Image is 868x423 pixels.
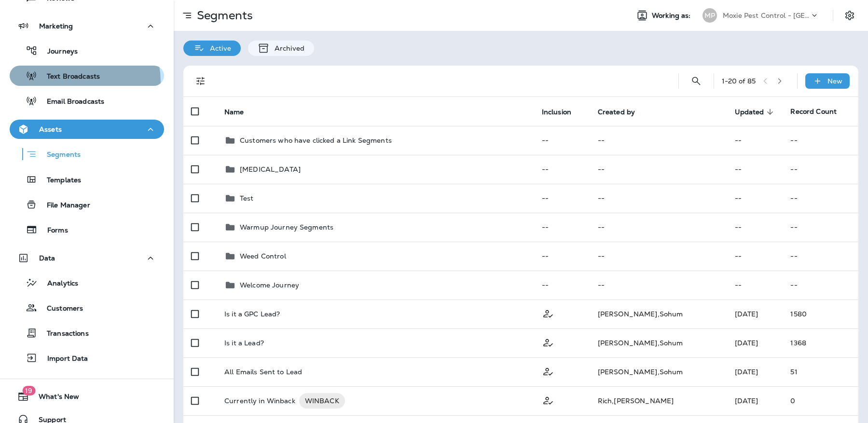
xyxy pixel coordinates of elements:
[827,77,842,85] p: New
[590,184,727,213] td: --
[10,66,164,86] button: Text Broadcasts
[783,328,858,357] td: 1368
[542,108,571,116] span: Inclusion
[727,155,783,184] td: --
[10,169,164,190] button: Templates
[590,357,727,386] td: [PERSON_NAME] , Sohum
[652,12,693,20] span: Working as:
[10,348,164,368] button: Import Data
[598,108,635,116] span: Created by
[10,273,164,293] button: Analytics
[534,242,590,271] td: --
[10,194,164,215] button: File Manager
[38,279,78,288] p: Analytics
[703,8,717,23] div: MP
[29,393,79,404] span: What's New
[735,108,777,116] span: Updated
[735,108,764,116] span: Updated
[37,72,100,82] p: Text Broadcasts
[723,12,810,19] p: Moxie Pest Control - [GEOGRAPHIC_DATA]
[783,126,858,155] td: --
[542,309,554,317] span: Customer Only
[224,393,295,409] p: Currently in Winback
[783,213,858,242] td: --
[299,393,345,409] div: WINBACK
[240,194,254,202] p: Test
[727,126,783,155] td: --
[10,219,164,240] button: Forms
[10,323,164,343] button: Transactions
[10,120,164,139] button: Assets
[722,77,756,85] div: 1 - 20 of 85
[783,242,858,271] td: --
[790,107,837,116] span: Record Count
[193,8,253,23] p: Segments
[783,386,858,415] td: 0
[590,126,727,155] td: --
[224,368,302,376] p: All Emails Sent to Lead
[590,155,727,184] td: --
[590,242,727,271] td: --
[534,126,590,155] td: --
[727,357,783,386] td: [DATE]
[39,125,62,133] p: Assets
[783,271,858,300] td: --
[37,150,81,160] p: Segments
[224,339,264,347] p: Is it a Lead?
[10,387,164,406] button: 19What's New
[38,47,78,56] p: Journeys
[38,226,68,235] p: Forms
[10,91,164,111] button: Email Broadcasts
[727,242,783,271] td: --
[590,271,727,300] td: --
[534,184,590,213] td: --
[590,213,727,242] td: --
[37,201,90,210] p: File Manager
[598,108,648,116] span: Created by
[191,71,210,91] button: Filters
[783,300,858,328] td: 1580
[240,223,333,231] p: Warmup Journey Segments
[727,184,783,213] td: --
[224,108,257,116] span: Name
[10,144,164,164] button: Segments
[205,44,231,52] p: Active
[10,248,164,268] button: Data
[10,298,164,318] button: Customers
[534,213,590,242] td: --
[534,155,590,184] td: --
[783,155,858,184] td: --
[542,396,554,404] span: Customer Only
[542,367,554,375] span: Customer Only
[727,300,783,328] td: [DATE]
[299,396,345,406] span: WINBACK
[10,16,164,36] button: Marketing
[841,7,858,24] button: Settings
[22,386,35,396] span: 19
[727,271,783,300] td: --
[727,386,783,415] td: [DATE]
[39,254,55,262] p: Data
[37,329,89,339] p: Transactions
[542,338,554,346] span: Customer Only
[39,22,73,30] p: Marketing
[38,355,88,364] p: Import Data
[270,44,304,52] p: Archived
[240,252,286,260] p: Weed Control
[590,328,727,357] td: [PERSON_NAME] , Sohum
[783,184,858,213] td: --
[37,304,83,314] p: Customers
[687,71,706,91] button: Search Segments
[240,281,299,289] p: Welcome Journey
[224,310,280,318] p: Is it a GPC Lead?
[37,97,104,107] p: Email Broadcasts
[783,357,858,386] td: 51
[224,108,244,116] span: Name
[590,386,727,415] td: Rich , [PERSON_NAME]
[727,213,783,242] td: --
[37,176,81,185] p: Templates
[727,328,783,357] td: [DATE]
[590,300,727,328] td: [PERSON_NAME] , Sohum
[10,41,164,61] button: Journeys
[534,271,590,300] td: --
